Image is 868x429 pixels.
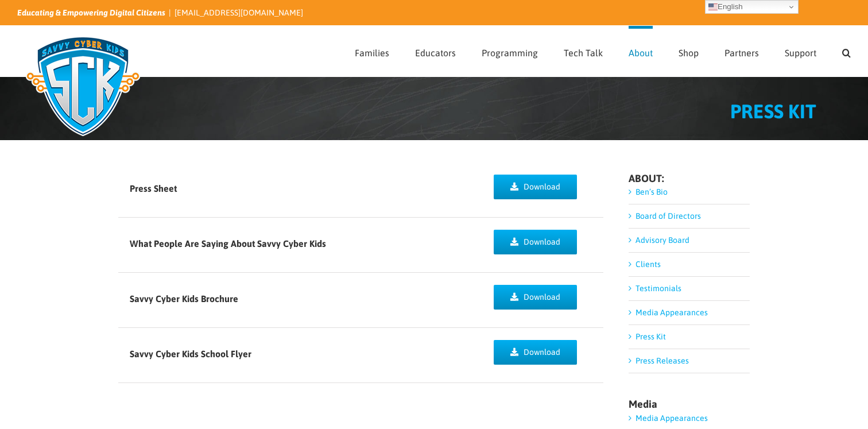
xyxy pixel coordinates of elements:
[635,308,708,317] a: Media Appearances
[494,285,578,310] a: Download
[629,48,653,57] span: About
[355,26,851,76] nav: Main Menu
[130,239,471,248] h5: What People Are Saying About Savvy Cyber Kids
[17,29,149,144] img: Savvy Cyber Kids Logo
[494,175,578,199] a: Download
[524,237,560,247] span: Download
[635,187,668,196] a: Ben’s Bio
[355,26,389,76] a: Families
[564,26,603,76] a: Tech Talk
[415,48,456,57] span: Educators
[524,292,560,302] span: Download
[842,26,851,76] a: Search
[564,48,603,57] span: Tech Talk
[635,235,689,245] a: Advisory Board
[679,48,699,57] span: Shop
[724,48,759,57] span: Partners
[130,294,471,303] h5: Savvy Cyber Kids Brochure
[679,26,699,76] a: Shop
[524,347,560,357] span: Download
[635,332,666,341] a: Press Kit
[635,356,689,365] a: Press Releases
[785,48,816,57] span: Support
[629,399,750,409] h4: Media
[524,182,560,192] span: Download
[494,230,578,254] a: Download
[629,173,750,184] h4: ABOUT:
[482,48,538,57] span: Programming
[724,26,759,76] a: Partners
[708,2,718,11] img: en
[635,260,661,269] a: Clients
[635,211,701,221] a: Board of Directors
[629,26,653,76] a: About
[785,26,816,76] a: Support
[415,26,456,76] a: Educators
[494,340,578,365] a: Download
[17,8,165,17] i: Educating & Empowering Digital Citizens
[130,349,471,358] h5: Savvy Cyber Kids School Flyer
[130,184,471,193] h5: Press Sheet
[175,8,303,17] a: [EMAIL_ADDRESS][DOMAIN_NAME]
[635,413,708,423] a: Media Appearances
[730,100,816,122] span: PRESS KIT
[482,26,538,76] a: Programming
[635,284,681,293] a: Testimonials
[355,48,389,57] span: Families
